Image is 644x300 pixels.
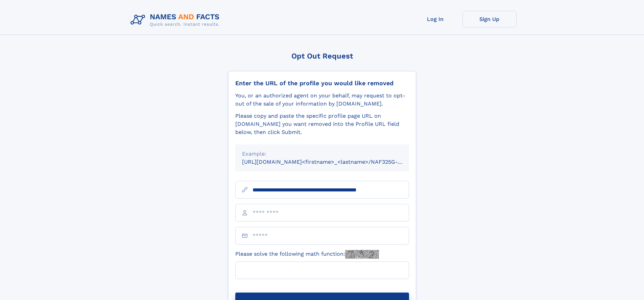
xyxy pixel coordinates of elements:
img: Logo Names and Facts [128,11,225,29]
label: Please solve the following math function: [235,250,379,259]
div: Enter the URL of the profile you would like removed [235,79,409,87]
div: Opt Out Request [228,52,416,60]
a: Log In [408,11,462,27]
div: You, or an authorized agent on your behalf, may request to opt-out of the sale of your informatio... [235,92,409,108]
small: [URL][DOMAIN_NAME]<firstname>_<lastname>/NAF325G-xxxxxxxx [242,159,422,165]
div: Please copy and paste the specific profile page URL on [DOMAIN_NAME] you want removed into the Pr... [235,112,409,136]
div: Example: [242,150,402,158]
a: Sign Up [462,11,517,27]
